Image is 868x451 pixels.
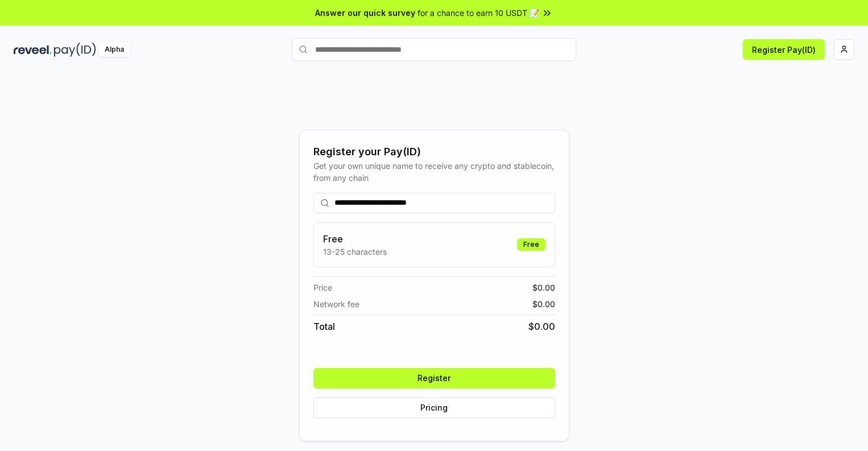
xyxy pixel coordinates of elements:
[14,43,52,57] img: reveel_dark
[315,7,415,19] span: Answer our quick survey
[54,43,96,57] img: pay_id
[313,160,555,184] div: Get your own unique name to receive any crypto and stablecoin, from any chain
[743,39,825,60] button: Register Pay(ID)
[323,246,387,258] p: 13-25 characters
[418,7,539,19] span: for a chance to earn 10 USDT 📝
[313,398,555,418] button: Pricing
[313,144,555,160] div: Register your Pay(ID)
[323,232,387,246] h3: Free
[98,43,130,57] div: Alpha
[313,320,335,333] span: Total
[313,368,555,388] button: Register
[313,282,332,293] span: Price
[313,298,359,310] span: Network fee
[532,282,555,293] span: $ 0.00
[528,320,555,333] span: $ 0.00
[517,238,545,251] div: Free
[532,298,555,310] span: $ 0.00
